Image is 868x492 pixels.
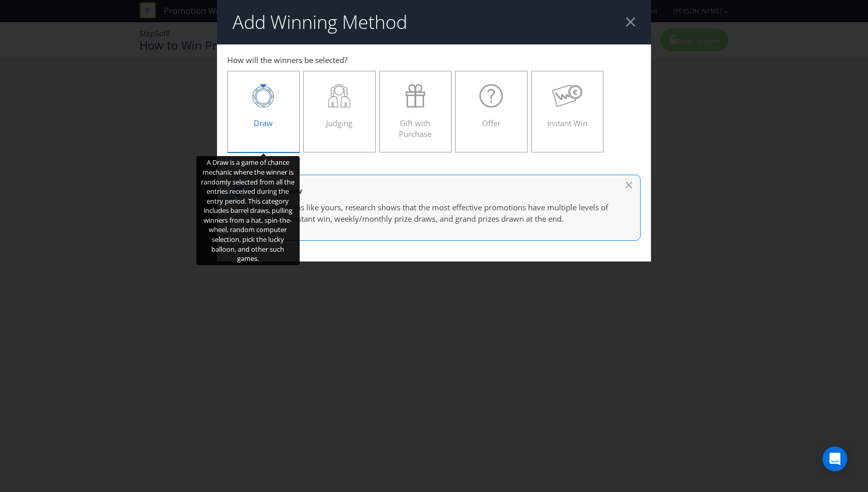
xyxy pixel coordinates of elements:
span: How will the winners be selected? [227,55,347,65]
div: A Draw is a game of chance mechanic where the winner is randomly selected from all the entries re... [196,156,300,265]
span: Gift with Purchase [399,118,431,139]
p: For promotions like yours, research shows that the most effective promotions have multiple levels... [249,202,609,224]
span: Offer [482,118,501,128]
span: Judging [326,118,352,128]
span: Draw [254,118,273,128]
h2: Add Winning Method [233,12,407,33]
div: Open Intercom Messenger [823,447,847,471]
span: Instant Win [547,118,587,128]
